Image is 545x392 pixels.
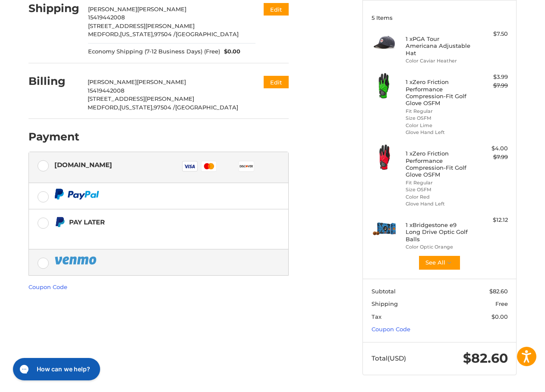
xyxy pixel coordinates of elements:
[88,95,194,102] span: [STREET_ADDRESS][PERSON_NAME]
[28,302,289,325] iframe: PayPal-venmo
[120,104,154,111] span: [US_STATE],
[495,300,508,307] span: Free
[463,350,508,366] span: $82.60
[491,313,508,320] span: $0.00
[137,78,186,85] span: [PERSON_NAME]
[154,104,175,111] span: 97504 /
[88,22,195,29] span: [STREET_ADDRESS][PERSON_NAME]
[489,288,508,295] span: $82.60
[9,355,103,383] iframe: Gorgias live chat messenger
[474,216,508,224] div: $12.12
[406,35,472,56] h4: 1 x PGA Tour Americana Adjustable Hat
[418,255,461,271] button: See All
[406,129,472,136] li: Glove Hand Left
[406,193,472,201] li: Color Red
[176,31,239,37] span: [GEOGRAPHIC_DATA]
[220,47,241,56] span: $0.00
[154,31,176,37] span: 97504 /
[406,122,472,129] li: Color Lime
[88,104,120,111] span: MEDFORD,
[28,283,67,290] a: Coupon Code
[474,153,508,162] div: $7.99
[372,14,508,21] h3: 5 Items
[88,14,125,21] span: 15419442008
[28,2,79,15] h2: Shipping
[406,78,472,106] h4: 1 x Zero Friction Performance Compression-Fit Golf Glove OSFM
[372,313,381,320] span: Tax
[88,47,220,56] span: Economy Shipping (7-12 Business Days) (Free)
[474,144,508,153] div: $4.00
[175,104,238,111] span: [GEOGRAPHIC_DATA]
[406,115,472,122] li: Size OSFM
[69,215,234,229] div: Pay Later
[474,30,508,38] div: $7.50
[264,3,289,16] button: Edit
[474,81,508,90] div: $7.99
[54,158,112,172] div: [DOMAIN_NAME]
[406,243,472,251] li: Color Optic Orange
[406,57,472,65] li: Color Caviar Heather
[474,73,508,81] div: $3.99
[372,354,406,362] span: Total (USD)
[372,326,410,333] a: Coupon Code
[406,179,472,187] li: Fit Regular
[406,108,472,115] li: Fit Regular
[406,221,472,243] h4: 1 x Bridgestone e9 Long Drive Optic Golf Balls
[54,255,98,266] img: PayPal icon
[88,31,120,37] span: MEDFORD,
[54,217,65,227] img: Pay Later icon
[406,200,472,208] li: Glove Hand Left
[88,6,137,12] span: [PERSON_NAME]
[406,186,472,193] li: Size OSFM
[372,300,398,307] span: Shipping
[264,76,289,88] button: Edit
[28,75,79,88] h2: Billing
[88,87,124,94] span: 15419442008
[137,6,186,12] span: [PERSON_NAME]
[406,150,472,178] h4: 1 x Zero Friction Performance Compression-Fit Golf Glove OSFM
[54,231,235,239] iframe: PayPal Message 1
[372,288,396,295] span: Subtotal
[28,130,79,143] h2: Payment
[54,189,99,199] img: PayPal icon
[120,31,154,37] span: [US_STATE],
[88,78,137,85] span: [PERSON_NAME]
